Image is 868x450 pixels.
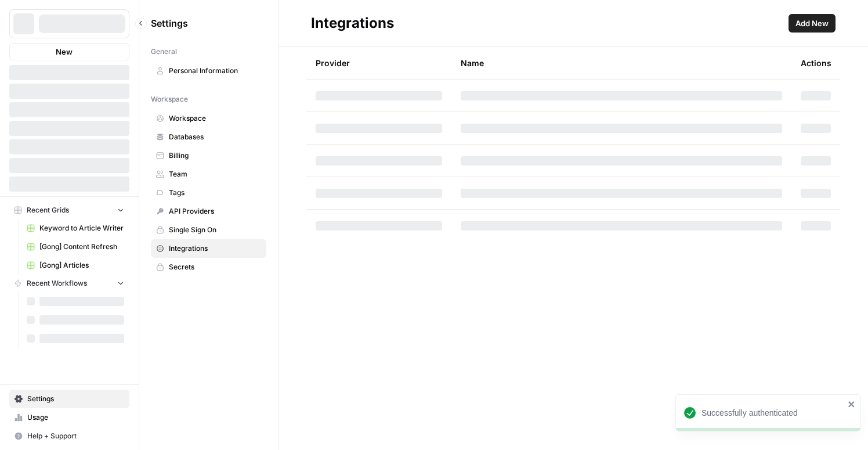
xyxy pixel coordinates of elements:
[9,43,129,60] button: New
[789,14,836,33] button: Add New
[9,427,129,445] button: Help + Support
[27,278,87,289] span: Recent Workflows
[801,47,831,79] div: Actions
[169,206,261,217] span: API Providers
[151,221,266,239] a: Single Sign On
[151,258,266,276] a: Secrets
[169,225,261,235] span: Single Sign On
[21,237,129,256] a: [Gong] Content Refresh
[169,132,261,142] span: Databases
[27,412,124,423] span: Usage
[151,146,266,165] a: Billing
[9,275,129,292] button: Recent Workflows
[9,201,129,219] button: Recent Grids
[151,94,188,105] span: Workspace
[169,188,261,198] span: Tags
[701,407,844,419] div: Successfully authenticated
[311,14,394,33] div: Integrations
[151,165,266,183] a: Team
[39,223,124,233] span: Keyword to Article Writer
[151,109,266,128] a: Workspace
[27,431,124,441] span: Help + Support
[169,150,261,161] span: Billing
[56,46,73,57] span: New
[151,239,266,258] a: Integrations
[151,183,266,202] a: Tags
[21,256,129,275] a: [Gong] Articles
[21,219,129,237] a: Keyword to Article Writer
[461,47,782,79] div: Name
[316,47,350,79] div: Provider
[27,205,69,215] span: Recent Grids
[151,62,266,80] a: Personal Information
[39,260,124,271] span: [Gong] Articles
[848,399,856,409] button: close
[169,262,261,272] span: Secrets
[151,46,177,57] span: General
[169,66,261,76] span: Personal Information
[169,169,261,179] span: Team
[39,242,124,252] span: [Gong] Content Refresh
[151,202,266,221] a: API Providers
[9,408,129,427] a: Usage
[151,16,188,30] span: Settings
[27,394,124,404] span: Settings
[795,17,829,29] span: Add New
[169,243,261,254] span: Integrations
[169,113,261,124] span: Workspace
[151,128,266,146] a: Databases
[9,390,129,408] a: Settings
